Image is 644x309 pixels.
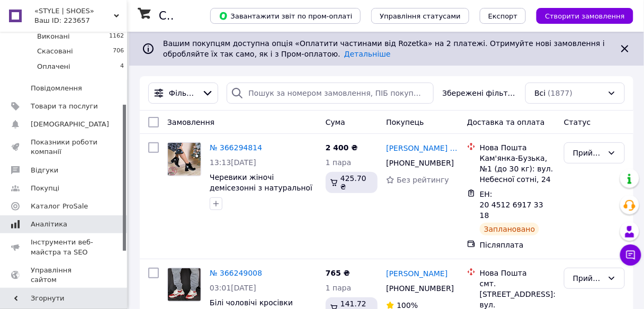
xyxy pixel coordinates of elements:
div: Нова Пошта [480,268,556,278]
span: Управління статусами [380,12,461,20]
span: 706 [113,47,124,56]
span: Статус [564,118,591,126]
span: Вашим покупцям доступна опція «Оплатити частинами від Rozetka» на 2 платежі. Отримуйте нові замов... [163,39,605,58]
button: Завантажити звіт по пром-оплаті [210,8,361,24]
span: Відгуки [31,166,58,175]
span: 765 ₴ [326,269,350,277]
input: Пошук за номером замовлення, ПІБ покупця, номером телефону, Email, номером накладної [227,83,434,104]
button: Створити замовлення [536,8,633,24]
div: Кам'янка-Бузька, №1 (до 30 кг): вул. Небесної сотні, 24 [480,153,556,185]
a: [PERSON_NAME] [386,268,448,279]
span: Фільтри [169,88,198,98]
span: Аналітика [31,220,67,229]
a: [PERSON_NAME] Андріївна [386,143,459,153]
span: 2 400 ₴ [326,143,358,152]
span: 1 пара [326,158,352,167]
span: 13:13[DATE] [210,158,256,167]
span: Виконані [37,32,70,41]
span: Збережені фільтри: [442,88,517,98]
span: [DEMOGRAPHIC_DATA] [31,120,109,129]
div: Заплановано [480,223,540,235]
div: Нова Пошта [480,142,556,153]
img: Фото товару [168,268,201,301]
span: Експорт [488,12,518,20]
button: Експорт [480,8,526,24]
span: Всі [534,88,545,98]
span: 1 пара [326,284,352,292]
a: Фото товару [167,142,201,176]
span: Cума [326,118,345,126]
span: 4 [120,62,124,71]
span: Товари та послуги [31,102,98,111]
a: Білі чоловічі кросівки [210,298,293,307]
span: Показники роботи компанії [31,138,98,157]
img: Фото товару [168,143,201,176]
span: Доставка та оплата [467,118,545,126]
span: Скасовані [37,47,73,56]
div: Ваш ID: 223657 [34,16,127,25]
button: Чат з покупцем [620,244,641,266]
span: [PHONE_NUMBER] [386,159,454,167]
span: Інструменти веб-майстра та SEO [31,238,98,257]
button: Управління статусами [371,8,469,24]
h1: Список замовлень [159,10,266,22]
span: [PHONE_NUMBER] [386,284,454,293]
a: № 366249008 [210,269,262,277]
span: Управління сайтом [31,266,98,285]
span: Повідомлення [31,84,82,93]
div: Післяплата [480,240,556,250]
a: Детальніше [344,50,391,58]
a: Створити замовлення [526,11,633,20]
span: «STYLE | SHOES» [34,6,114,16]
a: Фото товару [167,268,201,302]
span: Покупець [386,118,424,126]
span: Каталог ProSale [31,202,88,211]
div: Прийнято [573,147,603,159]
a: № 366294814 [210,143,262,152]
span: Завантажити звіт по пром-оплаті [219,11,352,21]
span: Замовлення [167,118,214,126]
div: Прийнято [573,272,603,284]
span: 03:01[DATE] [210,284,256,292]
span: Створити замовлення [545,12,625,20]
div: 425.70 ₴ [326,172,378,193]
span: 1162 [109,32,124,41]
span: Без рейтингу [397,176,449,184]
a: Черевики жіночі демісезонні з натуральної лакової шкіри чорного кольору на підборах «Style Shoes» [210,173,316,224]
span: ЕН: 20 4512 6917 3318 [480,190,543,220]
span: (1877) [548,89,573,97]
span: Оплачені [37,62,70,71]
span: Покупці [31,184,59,193]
